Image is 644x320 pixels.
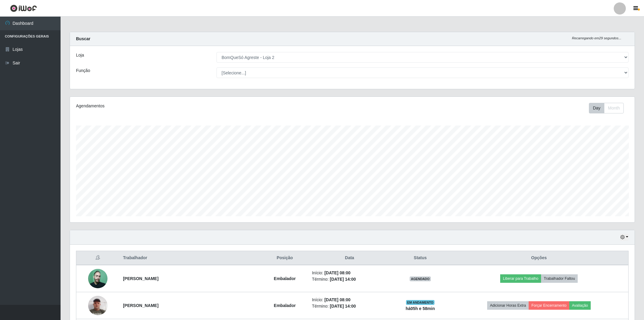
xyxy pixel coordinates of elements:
[391,251,450,265] th: Status
[312,297,387,303] li: Início:
[589,103,604,113] button: Day
[406,300,435,305] span: EM ANDAMENTO
[589,103,624,113] div: First group
[604,103,624,113] button: Month
[274,303,296,308] strong: Embalador
[123,276,158,281] strong: [PERSON_NAME]
[569,301,591,310] button: Avaliação
[572,36,621,40] i: Recarregando em 29 segundos...
[487,301,529,310] button: Adicionar Horas Extra
[330,304,356,309] time: [DATE] 14:00
[450,251,628,265] th: Opções
[324,297,350,302] time: [DATE] 08:00
[76,52,84,58] label: Loja
[312,303,387,309] li: Término:
[76,67,90,74] label: Função
[76,103,301,109] div: Agendamentos
[324,270,350,275] time: [DATE] 08:00
[500,274,541,283] button: Liberar para Trabalho
[312,270,387,276] li: Início:
[330,277,356,282] time: [DATE] 14:00
[261,251,308,265] th: Posição
[541,274,578,283] button: Trabalhador Faltou
[76,36,90,41] strong: Buscar
[10,5,37,12] img: CoreUI Logo
[308,251,391,265] th: Data
[274,276,296,281] strong: Embalador
[529,301,569,310] button: Forçar Encerramento
[410,276,431,281] span: AGENDADO
[312,276,387,282] li: Término:
[88,292,107,318] img: 1709375112510.jpeg
[123,303,158,308] strong: [PERSON_NAME]
[119,251,261,265] th: Trabalhador
[589,103,629,113] div: Toolbar with button groups
[406,306,435,311] strong: há 05 h e 58 min
[88,269,107,288] img: 1672941149388.jpeg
